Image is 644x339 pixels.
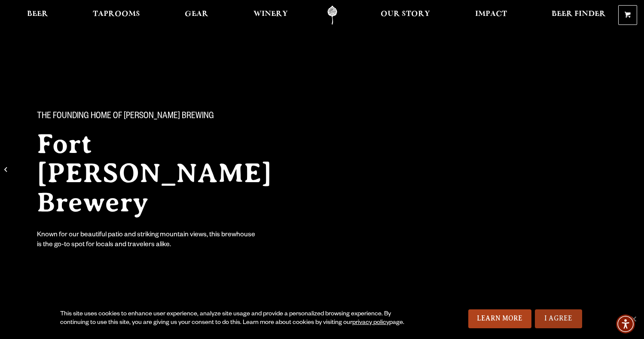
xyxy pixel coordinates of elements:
span: Beer Finder [552,11,606,18]
h2: Fort [PERSON_NAME] Brewery [37,129,305,217]
a: Gear [179,6,214,25]
div: This site uses cookies to enhance user experience, analyze site usage and provide a personalized ... [60,310,421,327]
span: The Founding Home of [PERSON_NAME] Brewing [37,111,214,122]
span: Winery [253,11,288,18]
a: Learn More [468,309,531,328]
a: Taprooms [87,6,146,25]
span: Beer [27,11,48,18]
a: Our Story [375,6,436,25]
span: Impact [475,11,507,18]
a: privacy policy [352,320,389,327]
span: Gear [185,11,208,18]
div: Accessibility Menu [616,315,635,333]
a: Impact [470,6,513,25]
a: Beer [21,6,54,25]
span: Our Story [381,11,430,18]
a: I Agree [535,309,582,328]
a: Winery [248,6,293,25]
span: Taprooms [93,11,140,18]
a: Beer Finder [546,6,611,25]
div: Known for our beautiful patio and striking mountain views, this brewhouse is the go-to spot for l... [37,231,257,250]
a: Odell Home [316,6,348,25]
